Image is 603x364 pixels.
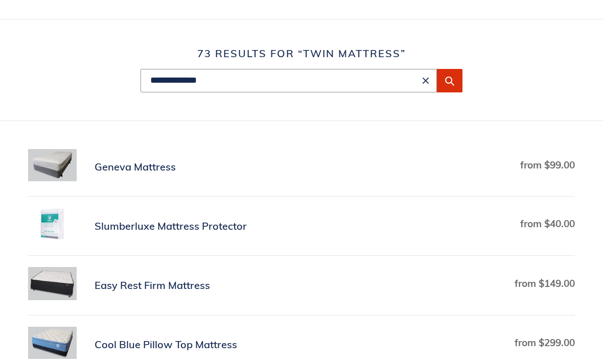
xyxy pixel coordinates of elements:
[420,75,432,87] button: Clear search term
[28,327,575,363] a: Cool Blue Pillow Top Mattress
[141,69,437,92] input: Search
[28,267,575,304] a: Easy Rest Firm Mattress
[28,208,575,244] a: Slumberluxe Mattress Protector
[28,47,575,60] h1: 73 results for “twin mattress”
[28,149,575,185] a: Geneva Mattress
[437,69,462,92] button: Submit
